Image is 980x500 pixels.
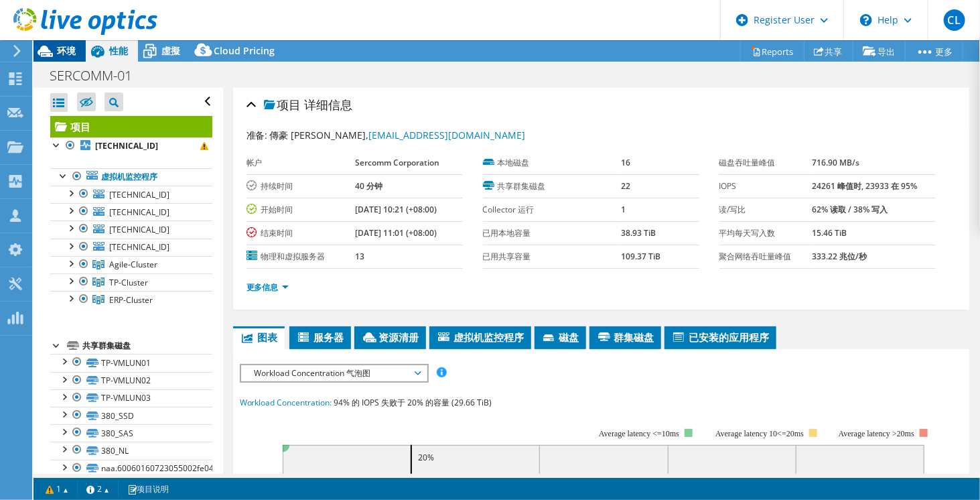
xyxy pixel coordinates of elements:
h1: SERCOMM-01 [44,68,153,83]
b: 716.90 MB/s [812,157,859,168]
a: TP-VMLUN03 [50,389,212,407]
svg: \n [860,14,872,26]
div: 共享群集磁盘 [82,338,212,354]
span: 傳豪 [PERSON_NAME], [270,129,526,141]
tspan: Average latency <=10ms [599,429,679,438]
a: [TECHNICAL_ID] [50,203,212,221]
b: [DATE] 11:01 (+08:00) [355,227,437,239]
label: 已用共享容量 [483,250,621,263]
b: [DATE] 10:21 (+08:00) [355,204,437,215]
a: 共享 [804,41,853,62]
span: 项目 [264,99,301,112]
span: 虚拟机监控程序 [436,330,524,344]
span: [TECHNICAL_ID] [109,224,169,235]
span: 详细信息 [305,97,353,113]
span: CL [944,9,965,31]
label: 准备: [247,129,268,141]
b: 40 分钟 [355,180,382,192]
span: 环境 [57,44,76,57]
b: 15.46 TiB [812,227,847,239]
b: 109.37 TiB [621,251,660,262]
label: 聚合网络吞吐量峰值 [719,250,813,263]
a: [TECHNICAL_ID] [50,239,212,256]
span: Agile-Cluster [109,259,157,270]
label: 帐户 [247,156,356,170]
span: Workload Concentration 气泡图 [248,365,420,381]
b: 24261 峰值时, 23933 在 95% [812,180,917,192]
label: IOPS [719,180,813,193]
span: 图表 [240,330,278,344]
a: 更多 [905,41,963,62]
label: 物理和虚拟服务器 [247,250,356,263]
span: [TECHNICAL_ID] [109,241,169,253]
span: 资源清册 [361,330,419,344]
label: 平均每天写入数 [719,227,813,240]
span: Workload Concentration: [240,397,332,408]
label: Collector 运行 [483,203,621,216]
span: 虛擬 [161,44,180,57]
a: 1 [36,481,78,497]
b: 22 [621,180,630,192]
b: 62% 读取 / 38% 写入 [812,204,888,215]
a: [EMAIL_ADDRESS][DOMAIN_NAME] [369,129,526,141]
span: 磁盘 [541,330,579,344]
text: 20% [418,452,434,463]
a: 更多信息 [247,282,289,293]
label: 开始时间 [247,203,356,216]
a: Reports [740,41,804,62]
span: [TECHNICAL_ID] [109,206,169,218]
span: ERP-Cluster [109,294,153,306]
label: 读/写比 [719,203,813,216]
label: 结束时间 [247,227,356,240]
a: 2 [77,481,119,497]
b: 1 [621,204,626,215]
span: 服务器 [296,330,344,344]
a: naa.60060160723055002fe04e6510a1d5ad [50,460,212,477]
a: 导出 [853,41,906,62]
b: Sercomm Corporation [355,157,439,168]
label: 持续时间 [247,180,356,193]
a: 虚拟机监控程序 [50,168,212,186]
b: [TECHNICAL_ID] [95,140,158,151]
a: TP-VMLUN02 [50,372,212,389]
span: 性能 [109,44,128,57]
label: 磁盘吞吐量峰值 [719,156,813,170]
span: Cloud Pricing [214,44,275,57]
a: [TECHNICAL_ID] [50,186,212,203]
label: 已用本地容量 [483,227,621,240]
a: TP-VMLUN01 [50,354,212,371]
a: TP-Cluster [50,273,212,291]
label: 本地磁盘 [483,156,621,170]
label: 共享群集磁盘 [483,180,621,193]
a: [TECHNICAL_ID] [50,137,212,155]
a: 项目说明 [118,481,178,497]
a: 项目 [50,116,212,137]
span: 94% 的 IOPS 失败于 20% 的容量 (29.66 TiB) [334,397,492,408]
b: 333.22 兆位/秒 [812,251,867,262]
span: 已安装的应用程序 [671,330,770,344]
a: 380_SAS [50,424,212,442]
a: 380_NL [50,442,212,459]
b: 38.93 TiB [621,227,656,239]
tspan: Average latency 10<=20ms [715,429,804,438]
span: 群集磁盘 [596,330,654,344]
a: 380_SSD [50,407,212,424]
a: ERP-Cluster [50,291,212,308]
text: Average latency >20ms [838,429,914,438]
a: [TECHNICAL_ID] [50,221,212,238]
span: [TECHNICAL_ID] [109,189,169,200]
a: Agile-Cluster [50,256,212,273]
b: 13 [355,251,364,262]
span: TP-Cluster [109,277,148,288]
b: 16 [621,157,630,168]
